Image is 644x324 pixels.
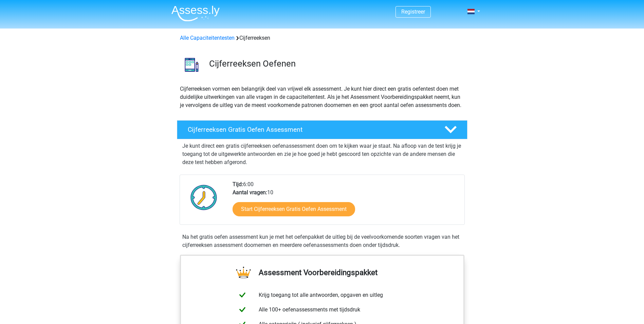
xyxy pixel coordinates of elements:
h4: Cijferreeksen Gratis Oefen Assessment [188,126,434,133]
h3: Cijferreeksen Oefenen [209,58,462,69]
p: Je kunt direct een gratis cijferreeksen oefenassessment doen om te kijken waar je staat. Na afloo... [182,142,462,166]
p: Cijferreeksen vormen een belangrijk deel van vrijwel elk assessment. Je kunt hier direct een grat... [180,85,464,109]
b: Aantal vragen: [233,189,267,196]
div: 6:00 10 [227,180,464,224]
img: cijferreeksen [177,50,206,79]
div: Cijferreeksen [177,34,467,42]
img: Assessly [171,5,220,21]
a: Registreer [401,8,425,15]
a: Start Cijferreeksen Gratis Oefen Assessment [233,202,355,216]
a: Cijferreeksen Gratis Oefen Assessment [174,120,470,139]
a: Alle Capaciteitentesten [180,35,235,41]
b: Tijd: [233,181,243,187]
img: Klok [187,180,221,214]
div: Na het gratis oefen assessment kun je met het oefenpakket de uitleg bij de veelvoorkomende soorte... [180,233,465,249]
